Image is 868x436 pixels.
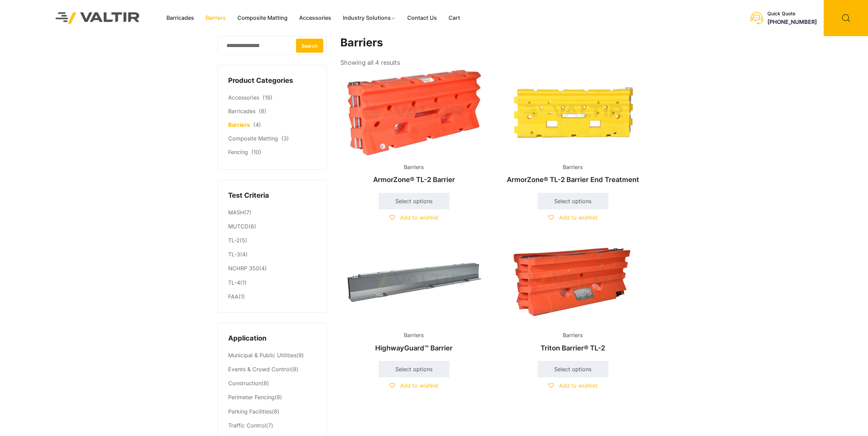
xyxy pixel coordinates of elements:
a: BarriersArmorZone® TL-2 Barrier End Treatment [499,68,647,187]
a: Barricades [228,108,255,115]
a: TL-4 [228,279,240,286]
li: (1) [228,276,316,290]
span: Add to wishlist [400,214,439,221]
a: FAA [228,293,238,300]
a: MASH [228,209,244,216]
span: Add to wishlist [559,382,598,389]
li: (8) [228,363,316,377]
a: [PHONE_NUMBER] [767,18,817,25]
a: BarriersHighwayGuard™ Barrier [340,237,488,356]
div: Quick Quote [767,11,817,17]
li: (5) [228,234,316,248]
span: (8) [259,108,266,115]
span: Barriers [399,162,429,172]
a: Add to wishlist [389,382,439,389]
li: (8) [228,391,316,405]
span: Add to wishlist [559,214,598,221]
a: Perimeter Fencing [228,394,275,401]
a: Select options for “ArmorZone® TL-2 Barrier End Treatment” [538,193,608,209]
a: Fencing [228,149,248,155]
h4: Application [228,333,316,344]
span: Barriers [399,330,429,341]
li: (7) [228,206,316,220]
a: Traffic Control [228,422,266,429]
li: (1) [228,290,316,302]
li: (6) [228,220,316,234]
span: (10) [251,149,261,155]
a: Barricades [161,13,200,23]
a: TL-2 [228,237,240,244]
li: (8) [228,377,316,391]
a: Contact Us [401,13,443,23]
a: BarriersTriton Barrier® TL-2 [499,237,647,356]
a: Composite Matting [232,13,293,23]
a: Select options for “Triton Barrier® TL-2” [538,361,608,377]
a: Construction [228,380,262,387]
span: (4) [253,121,261,128]
a: Add to wishlist [548,214,598,221]
button: Search [296,39,323,52]
li: (8) [228,405,316,419]
a: Barriers [228,121,250,128]
li: (9) [228,349,316,363]
span: Barriers [558,330,588,341]
a: Municipal & Public Utilities [228,352,296,359]
a: Composite Matting [228,135,278,142]
h2: Triton Barrier® TL-2 [499,341,647,356]
a: Accessories [228,94,259,101]
img: Valtir Rentals [47,3,149,32]
span: (18) [263,94,273,101]
h2: ArmorZone® TL-2 Barrier End Treatment [499,172,647,187]
span: Add to wishlist [400,382,439,389]
a: BarriersArmorZone® TL-2 Barrier [340,68,488,187]
li: (4) [228,248,316,262]
li: (4) [228,262,316,276]
a: Add to wishlist [548,382,598,389]
a: Accessories [293,13,337,23]
li: (7) [228,419,316,433]
a: NCHRP 350 [228,265,259,272]
a: Industry Solutions [337,13,401,23]
a: Cart [443,13,466,23]
h2: ArmorZone® TL-2 Barrier [340,172,488,187]
a: TL-3 [228,251,240,258]
a: Select options for “ArmorZone® TL-2 Barrier” [379,193,450,209]
a: Barriers [200,13,232,23]
span: (3) [281,135,289,142]
p: Showing all 4 results [340,57,400,69]
span: Barriers [558,162,588,172]
h1: Barriers [340,36,647,49]
a: Add to wishlist [389,214,439,221]
h4: Product Categories [228,76,316,86]
a: Events & Crowd Control [228,366,291,373]
a: Parking Facilities [228,408,272,415]
h4: Test Criteria [228,191,316,201]
a: Select options for “HighwayGuard™ Barrier” [379,361,450,377]
h2: HighwayGuard™ Barrier [340,341,488,356]
a: MUTCD [228,223,249,230]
